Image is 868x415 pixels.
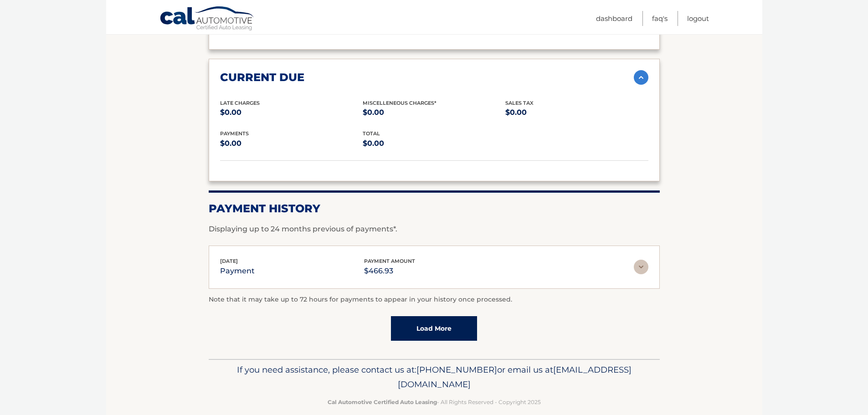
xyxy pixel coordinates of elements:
p: Note that it may take up to 72 hours for payments to appear in your history once processed. [209,294,660,305]
span: [DATE] [220,258,238,264]
img: accordion-rest.svg [634,260,648,274]
span: payment amount [364,258,415,264]
p: $466.93 [364,265,415,277]
p: $0.00 [220,137,363,150]
span: total [363,130,380,137]
a: Load More [391,316,477,341]
p: $0.00 [363,106,505,119]
span: Late Charges [220,100,260,106]
a: FAQ's [652,11,668,26]
a: Cal Automotive [159,6,255,32]
span: Miscelleneous Charges* [363,100,437,106]
p: $0.00 [363,137,505,150]
span: [PHONE_NUMBER] [416,364,497,375]
span: [EMAIL_ADDRESS][DOMAIN_NAME] [398,364,632,389]
p: Displaying up to 24 months previous of payments*. [209,224,660,235]
p: - All Rights Reserved - Copyright 2025 [215,397,654,407]
h2: Payment History [209,202,660,215]
a: Logout [687,11,709,26]
span: payments [220,130,249,137]
h2: current due [220,71,304,84]
a: Dashboard [596,11,632,26]
p: $0.00 [505,106,648,119]
p: $0.00 [220,106,363,119]
p: payment [220,265,255,277]
strong: Cal Automotive Certified Auto Leasing [328,399,437,405]
p: If you need assistance, please contact us at: or email us at [215,363,654,392]
span: Sales Tax [505,100,534,106]
img: accordion-active.svg [634,70,648,85]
